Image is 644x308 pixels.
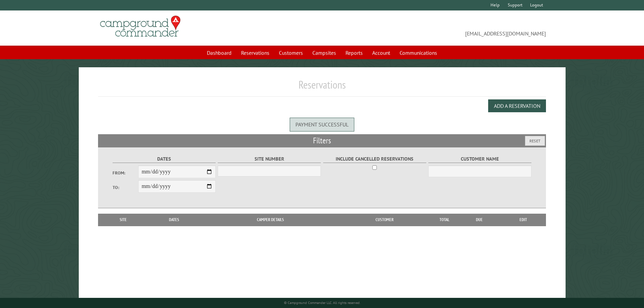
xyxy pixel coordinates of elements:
[368,46,394,59] a: Account
[501,214,546,226] th: Edit
[98,134,546,147] h2: Filters
[101,214,145,226] th: Site
[203,46,236,59] a: Dashboard
[488,99,546,112] button: Add a Reservation
[113,155,216,163] label: Dates
[458,214,501,226] th: Due
[98,13,183,40] img: Campground Commander
[323,155,426,163] label: Include Cancelled Reservations
[396,46,441,59] a: Communications
[113,170,138,176] label: From:
[284,301,360,305] small: © Campground Commander LLC. All rights reserved.
[98,78,546,97] h1: Reservations
[308,46,340,59] a: Campsites
[341,46,367,59] a: Reports
[237,46,273,59] a: Reservations
[203,214,338,226] th: Camper Details
[431,214,458,226] th: Total
[275,46,307,59] a: Customers
[338,214,431,226] th: Customer
[113,184,138,191] label: To:
[218,155,321,163] label: Site Number
[290,118,354,131] div: Payment successful
[145,214,203,226] th: Dates
[322,19,546,38] span: [EMAIL_ADDRESS][DOMAIN_NAME]
[525,136,545,146] button: Reset
[428,155,531,163] label: Customer Name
